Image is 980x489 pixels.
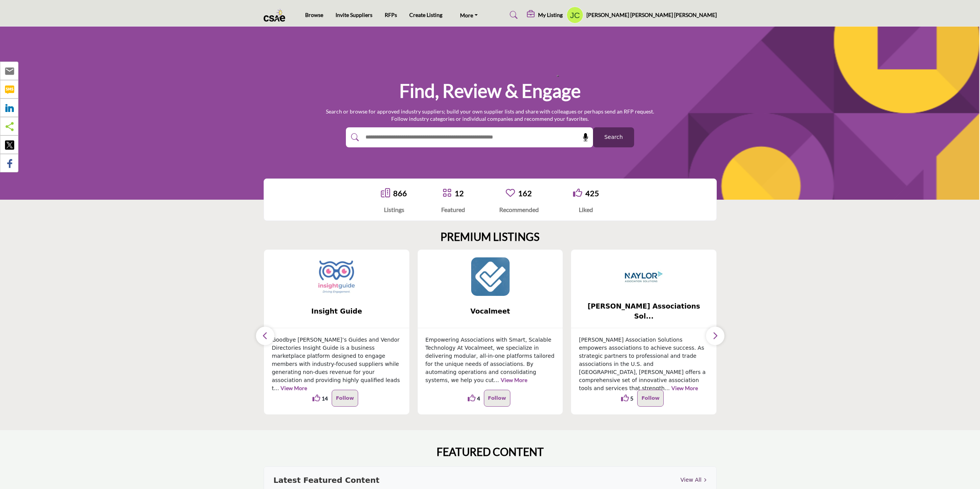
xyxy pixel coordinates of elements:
p: Goodbye [PERSON_NAME]’s Guides and Vendor Directories Insight Guide is a business marketplace pla... [272,336,402,392]
span: Insight Guide [276,306,398,316]
p: Follow [336,394,354,403]
h5: My Listing [538,12,563,18]
img: Vocalmeet [471,257,510,296]
span: ... [274,385,279,391]
i: Go to Liked [573,188,582,197]
a: Insight Guide [264,301,409,322]
a: View More [501,377,527,383]
a: Browse [305,12,323,18]
a: Vocalmeet [418,301,563,322]
a: Create Listing [409,12,442,18]
a: 12 [455,189,464,198]
a: 866 [393,189,407,198]
img: Naylor Associations Solutions [625,257,663,296]
h2: PREMIUM LISTINGS [440,230,540,244]
a: View All [680,476,706,484]
b: Vocalmeet [429,301,551,322]
div: Liked [573,205,599,214]
div: Listings [381,205,407,214]
span: ... [494,377,499,383]
span: Search [604,133,623,141]
button: Follow [637,390,664,407]
p: Search or browse for approved industry suppliers; build your own supplier lists and share with co... [326,108,654,123]
img: Site Logo [264,9,289,22]
button: Follow [332,390,358,407]
button: Search [593,127,634,147]
a: Search [502,9,523,21]
button: Show hide supplier dropdown [566,7,583,23]
a: Go to Featured [442,188,452,199]
a: [PERSON_NAME] Associations Sol... [571,301,716,322]
a: Go to Recommended [506,188,515,199]
span: ... [664,385,669,391]
div: Recommended [499,205,539,214]
h2: FEATURED CONTENT [437,446,544,459]
a: View More [281,385,307,391]
p: [PERSON_NAME] Association Solutions empowers associations to achieve success. As strategic partne... [579,336,709,392]
a: More [455,10,483,20]
span: Vocalmeet [429,306,551,316]
span: 14 [322,394,328,402]
b: Insight Guide [276,301,398,322]
a: View More [671,385,698,391]
span: 4 [477,394,480,402]
a: 425 [585,189,599,198]
h1: Find, Review & Engage [399,79,581,103]
a: 162 [518,189,532,198]
b: Naylor Associations Solutions [583,301,705,322]
span: [PERSON_NAME] Associations Sol... [583,301,705,322]
img: Insight Guide [317,257,356,296]
button: Follow [484,390,510,407]
p: Empowering Associations with Smart, Scalable Technology At Vocalmeet, we specialize in delivering... [425,336,555,384]
a: Invite Suppliers [336,12,372,18]
p: Follow [641,394,659,403]
p: Follow [488,394,506,403]
span: 5 [630,394,633,402]
div: My Listing [527,10,563,20]
a: RFPs [385,12,397,18]
div: Featured [441,205,465,214]
h3: Latest Featured Content [274,474,380,486]
h5: [PERSON_NAME] [PERSON_NAME] [PERSON_NAME] [586,11,717,19]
